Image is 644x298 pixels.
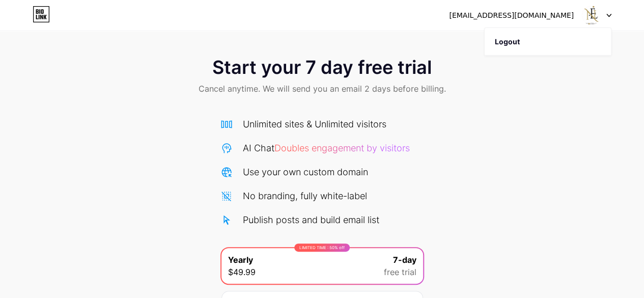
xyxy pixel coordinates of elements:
span: free trial [384,266,416,278]
div: Use your own custom domain [243,165,368,179]
div: No branding, fully white-label [243,189,367,203]
span: Cancel anytime. We will send you an email 2 days before billing. [199,83,446,95]
img: nxtevent [581,6,601,25]
span: $49.99 [228,266,256,278]
div: [EMAIL_ADDRESS][DOMAIN_NAME] [449,10,574,21]
div: Unlimited sites & Unlimited visitors [243,117,386,131]
span: Yearly [228,254,253,266]
div: LIMITED TIME : 50% off [294,243,350,252]
span: Start your 7 day free trial [212,57,432,77]
div: AI Chat [243,141,410,155]
div: Publish posts and build email list [243,213,379,227]
li: Logout [485,28,611,56]
span: Doubles engagement by visitors [274,143,410,153]
span: 7-day [393,254,416,266]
